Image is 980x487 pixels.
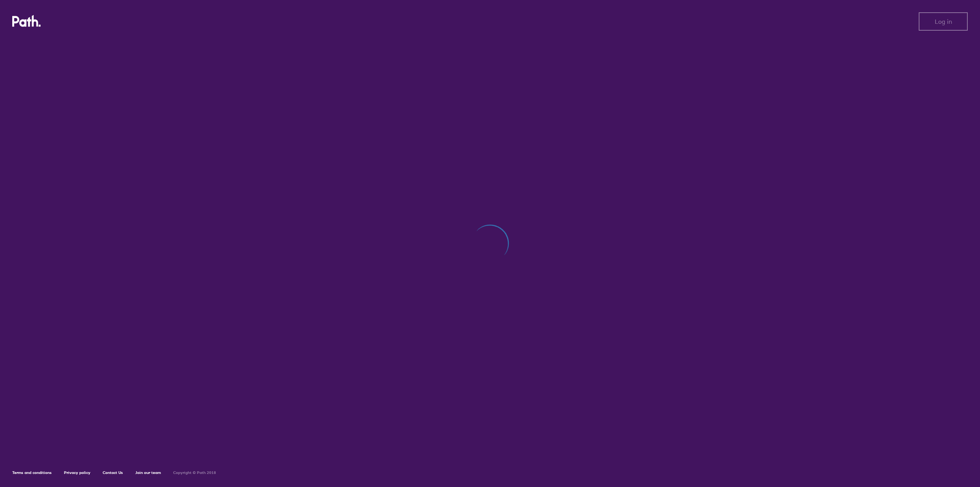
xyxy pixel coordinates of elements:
h6: Copyright © Path 2018 [173,471,216,475]
button: Log in [919,12,968,31]
a: Privacy policy [64,470,90,475]
span: Log in [935,18,952,25]
a: Terms and conditions [12,470,52,475]
a: Contact Us [103,470,123,475]
a: Join our team [135,470,161,475]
